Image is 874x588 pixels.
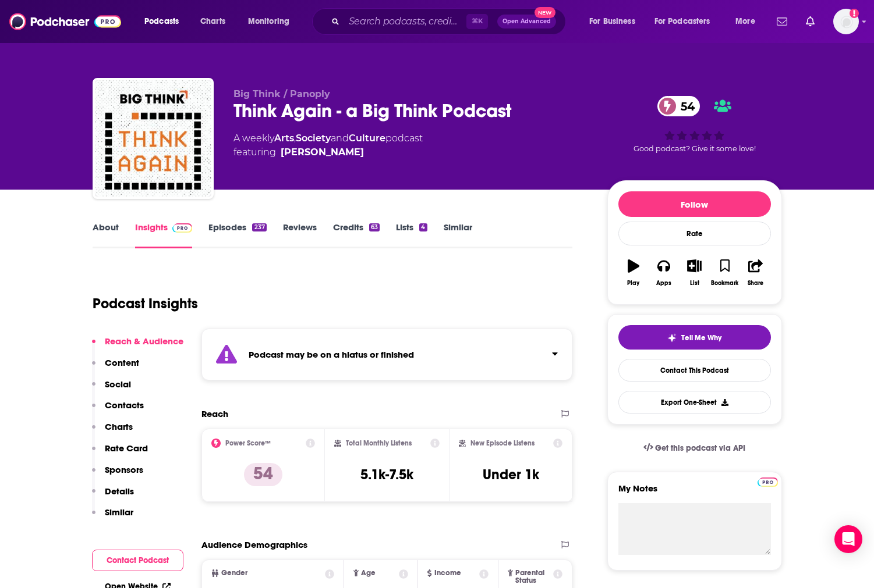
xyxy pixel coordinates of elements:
[349,133,385,144] a: Culture
[681,333,721,343] span: Tell Me Why
[323,8,577,35] div: Search podcasts, credits, & more...
[396,222,427,248] a: Lists4
[233,145,423,159] span: featuring
[834,525,862,553] div: Open Intercom Messenger
[281,145,364,159] a: Jason Gots
[740,252,770,294] button: Share
[92,421,133,443] button: Charts
[92,357,139,379] button: Content
[483,466,539,483] h3: Under 1k
[618,391,771,414] button: Export One-Sheet
[136,12,194,31] button: open menu
[294,133,296,144] span: ,
[801,12,819,31] a: Show notifications dropdown
[296,133,331,144] a: Society
[135,222,193,248] a: InsightsPodchaser Pro
[92,336,183,357] button: Reach & Audience
[105,486,134,497] p: Details
[172,223,193,233] img: Podchaser Pro
[833,9,859,34] button: Show profile menu
[193,12,232,31] a: Charts
[369,223,380,231] div: 63
[735,13,755,30] span: More
[748,280,763,287] div: Share
[361,569,376,577] span: Age
[419,223,427,231] div: 4
[105,443,148,454] p: Rate Card
[249,349,414,360] strong: Podcast may be on a hiatus or finished
[244,463,282,486] p: 54
[105,507,133,518] p: Similar
[93,295,198,312] h1: Podcast Insights
[850,9,859,18] svg: Add a profile image
[607,88,782,161] div: 54Good podcast? Give it some love!
[201,329,573,380] section: Click to expand status details
[758,476,778,487] a: Pro website
[105,464,143,475] p: Sponsors
[248,13,289,30] span: Monitoring
[710,252,740,294] button: Bookmark
[105,379,131,390] p: Social
[95,80,211,197] img: Think Again - a Big Think Podcast
[657,96,700,116] a: 54
[669,96,700,116] span: 54
[758,477,778,487] img: Podchaser Pro
[656,280,671,287] div: Apps
[92,507,133,528] button: Similar
[581,12,650,31] button: open menu
[344,12,466,31] input: Search podcasts, credits, & more...
[333,222,380,248] a: Credits63
[667,333,677,343] img: tell me why sparkle
[208,222,266,248] a: Episodes237
[252,223,266,231] div: 237
[201,408,228,419] h2: Reach
[655,443,745,453] span: Get this podcast via API
[105,357,139,368] p: Content
[283,222,317,248] a: Reviews
[515,569,551,585] span: Parental Status
[772,12,792,31] a: Show notifications dropdown
[92,379,131,400] button: Social
[92,550,183,571] button: Contact Podcast
[144,13,179,30] span: Podcasts
[360,466,413,483] h3: 5.1k-7.5k
[833,9,859,34] span: Logged in as sarahhallprinc
[634,434,755,462] a: Get this podcast via API
[240,12,305,31] button: open menu
[618,191,771,217] button: Follow
[833,9,859,34] img: User Profile
[274,133,294,144] a: Arts
[233,88,330,99] span: Big Think / Panoply
[92,486,134,507] button: Details
[535,7,555,18] span: New
[93,222,119,248] a: About
[225,439,271,447] h2: Power Score™
[727,12,770,31] button: open menu
[589,13,635,30] span: For Business
[466,14,488,29] span: ⌘ K
[649,252,679,294] button: Apps
[331,133,349,144] span: and
[434,569,461,577] span: Income
[690,280,699,287] div: List
[200,13,225,30] span: Charts
[105,421,133,432] p: Charts
[470,439,535,447] h2: New Episode Listens
[711,280,738,287] div: Bookmark
[618,483,771,503] label: My Notes
[92,443,148,464] button: Rate Card
[444,222,472,248] a: Similar
[9,10,121,33] img: Podchaser - Follow, Share and Rate Podcasts
[618,252,649,294] button: Play
[647,12,727,31] button: open menu
[679,252,709,294] button: List
[92,464,143,486] button: Sponsors
[92,400,144,421] button: Contacts
[618,222,771,245] div: Rate
[618,325,771,350] button: tell me why sparkleTell Me Why
[618,359,771,382] a: Contact This Podcast
[497,15,556,28] button: Open AdvancedNew
[346,439,412,447] h2: Total Monthly Listens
